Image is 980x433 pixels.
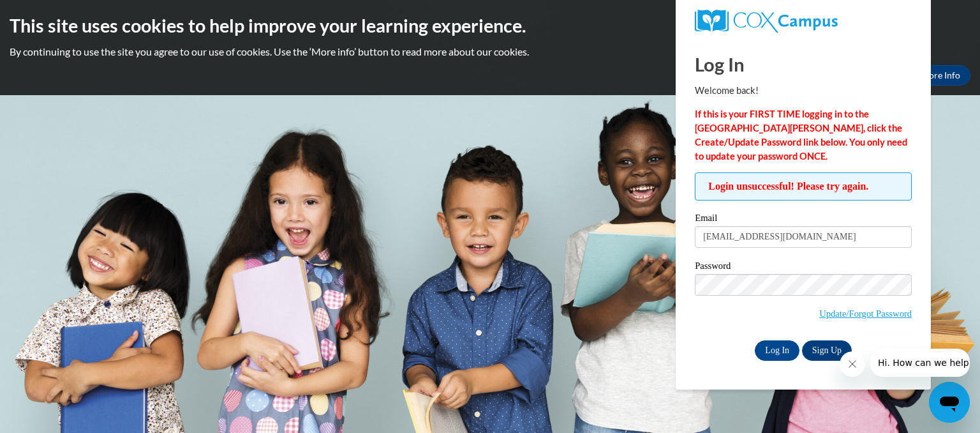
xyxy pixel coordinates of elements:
[819,308,912,319] a: Update/Forgot Password
[840,351,865,377] iframe: Close message
[695,84,912,98] p: Welcome back!
[929,382,970,423] iframe: Button to launch messaging window
[8,9,103,19] span: Hi. How can we help?
[870,349,970,377] iframe: Message from company
[695,172,912,201] span: Login unsuccessful! Please try again.
[10,45,970,59] p: By continuing to use the site you agree to our use of cookies. Use the ‘More info’ button to read...
[910,65,970,86] a: More Info
[755,340,799,361] input: Log In
[695,109,907,162] strong: If this is your FIRST TIME logging in to the [GEOGRAPHIC_DATA][PERSON_NAME], click the Create/Upd...
[695,10,912,33] a: COX Campus
[695,10,838,33] img: COX Campus
[695,261,912,274] label: Password
[10,13,970,38] h2: This site uses cookies to help improve your learning experience.
[695,213,912,226] label: Email
[695,51,912,77] h1: Log In
[802,340,852,361] a: Sign Up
